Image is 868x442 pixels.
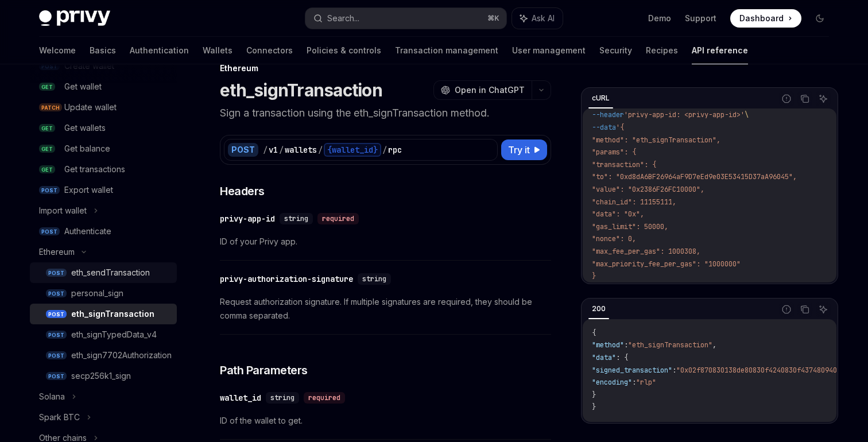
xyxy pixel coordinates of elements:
a: Wallets [203,37,232,64]
button: Ask AI [816,302,831,317]
span: Request authorization signature. If multiple signatures are required, they should be comma separa... [220,295,551,323]
div: / [263,144,268,156]
span: } [592,402,596,412]
span: Ask AI [532,13,555,24]
button: Try it [501,139,547,160]
div: privy-app-id [220,213,275,224]
div: / [279,144,284,156]
a: Transaction management [395,37,498,64]
div: Spark BTC [39,410,80,424]
span: "gas_limit": 50000, [592,222,668,231]
a: Dashboard [730,9,801,28]
span: POST [39,186,60,195]
div: Solana [39,390,65,404]
a: Basics [90,37,116,64]
a: Policies & controls [307,37,381,64]
div: wallet_id [220,392,261,404]
a: POSTsecp256k1_sign [30,366,177,386]
span: { [592,328,596,338]
span: "params": { [592,148,636,157]
a: POSTExport wallet [30,180,177,200]
span: "transaction": { [592,160,656,169]
span: \ [745,110,749,119]
span: ID of your Privy app. [220,235,551,249]
span: Headers [220,183,265,199]
a: POSTeth_signTypedData_v4 [30,324,177,345]
h1: eth_signTransaction [220,80,382,100]
span: : { [616,353,628,362]
span: Open in ChatGPT [455,84,525,96]
div: Authenticate [64,224,111,238]
div: required [304,392,345,404]
button: Report incorrect code [779,302,794,317]
div: Update wallet [64,100,117,114]
a: Support [685,13,716,24]
div: / [382,144,387,156]
span: '{ [616,123,624,132]
div: Get balance [64,142,110,156]
div: {wallet_id} [324,143,381,157]
button: Ask AI [512,8,563,29]
div: Export wallet [64,183,113,197]
span: "method" [592,340,624,350]
a: Security [599,37,632,64]
span: ⌘ K [487,14,499,23]
div: / [318,144,323,156]
p: Sign a transaction using the eth_signTransaction method. [220,105,551,121]
a: POSTeth_sign7702Authorization [30,345,177,366]
span: "to": "0xd8dA6BF26964aF9D7eEd9e03E53415D37aA96045", [592,172,797,181]
span: POST [46,269,67,277]
span: : [624,340,628,350]
span: Dashboard [739,13,784,24]
div: Ethereum [220,63,551,74]
a: POSTAuthenticate [30,221,177,242]
a: POSTeth_sendTransaction [30,262,177,283]
a: Recipes [646,37,678,64]
div: eth_sign7702Authorization [71,348,172,362]
span: string [284,214,308,223]
a: POSTeth_signTransaction [30,304,177,324]
div: cURL [588,91,613,105]
span: GET [39,165,55,174]
div: v1 [269,144,278,156]
div: eth_sendTransaction [71,266,150,280]
span: "data" [592,353,616,362]
span: "nonce": 0, [592,234,636,243]
span: --header [592,110,624,119]
a: Authentication [130,37,189,64]
div: privy-authorization-signature [220,273,353,285]
div: secp256k1_sign [71,369,131,383]
span: 'privy-app-id: <privy-app-id>' [624,110,745,119]
span: "max_fee_per_gas": 1000308, [592,247,700,256]
a: Demo [648,13,671,24]
a: GETGet wallets [30,118,177,138]
span: "encoding" [592,378,632,387]
span: , [712,340,716,350]
button: Report incorrect code [779,91,794,106]
span: "eth_signTransaction" [628,340,712,350]
span: GET [39,145,55,153]
a: PATCHUpdate wallet [30,97,177,118]
div: Get transactions [64,162,125,176]
span: string [270,393,294,402]
span: "signed_transaction" [592,366,672,375]
div: Search... [327,11,359,25]
span: GET [39,124,55,133]
span: "data": "0x", [592,210,644,219]
a: API reference [692,37,748,64]
span: : [672,366,676,375]
span: POST [46,289,67,298]
span: "value": "0x2386F26FC10000", [592,185,704,194]
span: POST [39,227,60,236]
span: GET [39,83,55,91]
div: Get wallets [64,121,106,135]
button: Open in ChatGPT [433,80,532,100]
span: } [592,272,596,281]
div: wallets [285,144,317,156]
span: --data [592,123,616,132]
button: Toggle dark mode [811,9,829,28]
img: dark logo [39,10,110,26]
span: string [362,274,386,284]
a: GETGet balance [30,138,177,159]
span: POST [46,310,67,319]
